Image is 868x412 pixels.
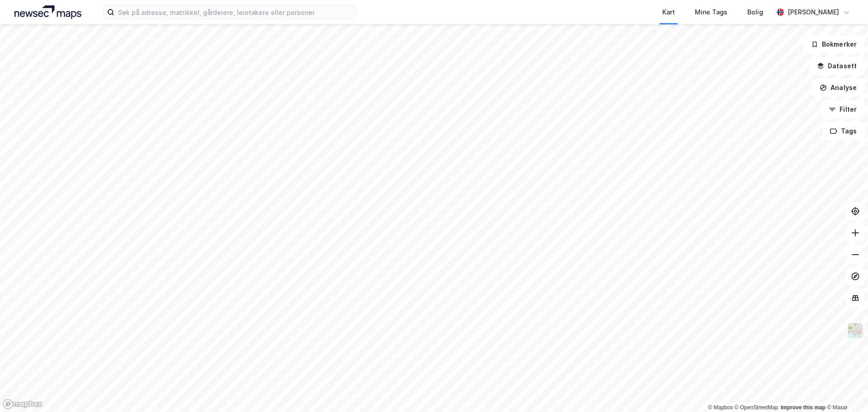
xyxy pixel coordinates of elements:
button: Filter [821,100,864,118]
div: [PERSON_NAME] [788,7,839,18]
a: Improve this map [781,404,826,411]
button: Analyse [812,79,864,97]
a: Mapbox [708,404,733,411]
input: Søk på adresse, matrikkel, gårdeiere, leietakere eller personer [114,5,356,19]
div: Mine Tags [695,7,727,18]
div: Kart [662,7,675,18]
div: Kontrollprogram for chat [823,369,868,412]
button: Datasett [809,57,864,75]
button: Bokmerker [803,35,864,53]
iframe: Chat Widget [823,369,868,412]
img: Z [847,322,864,339]
button: Tags [822,122,864,140]
a: Mapbox homepage [3,399,42,409]
img: logo.a4113a55bc3d86da70a041830d287a7e.svg [14,5,81,19]
a: OpenStreetMap [735,404,778,411]
div: Bolig [747,7,763,18]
